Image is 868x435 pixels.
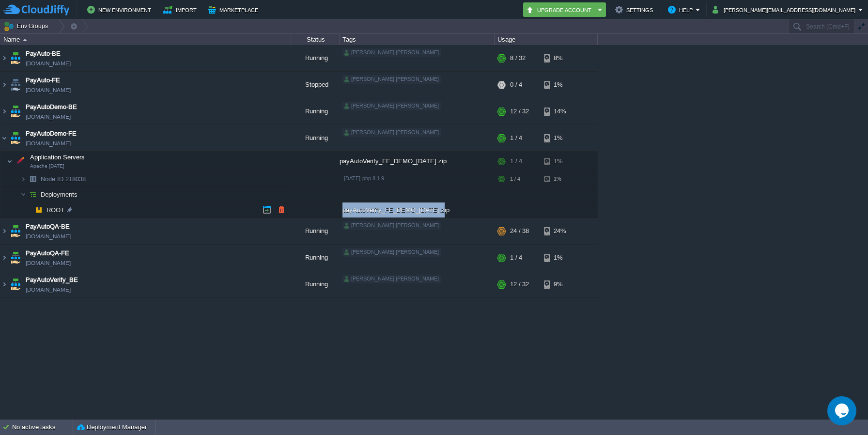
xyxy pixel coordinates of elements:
[29,153,86,161] span: Application Servers
[30,163,64,169] span: Apache [DATE]
[26,59,71,68] a: [DOMAIN_NAME]
[7,152,13,171] img: AMDAwAAAACH5BAEAAAAALAAAAAABAAEAAAICRAEAOw==
[26,171,40,186] img: AMDAwAAAACH5BAEAAAAALAAAAAABAAEAAAICRAEAOw==
[9,98,22,124] img: AMDAwAAAACH5BAEAAAAALAAAAAABAAEAAAICRAEAOw==
[344,175,384,181] span: [DATE]-php-8.1.9
[41,175,65,183] span: Node ID:
[9,125,22,151] img: AMDAwAAAACH5BAEAAAAALAAAAAABAAEAAAICRAEAOw==
[510,218,529,244] div: 24 / 38
[510,125,522,151] div: 1 / 4
[0,245,8,271] img: AMDAwAAAACH5BAEAAAAALAAAAAABAAEAAAICRAEAOw==
[713,4,858,16] button: [PERSON_NAME][EMAIL_ADDRESS][DOMAIN_NAME]
[26,112,71,122] a: [DOMAIN_NAME]
[544,45,575,71] div: 8%
[544,98,575,124] div: 14%
[26,202,32,217] img: AMDAwAAAACH5BAEAAAAALAAAAAABAAEAAAICRAEAOw==
[9,245,22,271] img: AMDAwAAAACH5BAEAAAAALAAAAAABAAEAAAICRAEAOw==
[291,98,340,124] div: Running
[26,187,40,202] img: AMDAwAAAACH5BAEAAAAALAAAAAABAAEAAAICRAEAOw==
[40,190,79,199] a: Deployments
[342,221,441,230] div: [PERSON_NAME].[PERSON_NAME]
[26,49,61,59] a: PayAuto-BE
[342,75,441,84] div: [PERSON_NAME].[PERSON_NAME]
[292,34,339,45] div: Status
[163,4,200,16] button: Import
[26,129,77,139] a: PayAutoDemo-FE
[510,98,529,124] div: 12 / 32
[26,275,78,285] span: PayAutoVerify_BE
[291,245,340,271] div: Running
[208,4,261,16] button: Marketplace
[544,125,575,151] div: 1%
[0,45,8,71] img: AMDAwAAAACH5BAEAAAAALAAAAAABAAEAAAICRAEAOw==
[13,152,27,171] img: AMDAwAAAACH5BAEAAAAALAAAAAABAAEAAAICRAEAOw==
[0,218,8,244] img: AMDAwAAAACH5BAEAAAAALAAAAAABAAEAAAICRAEAOw==
[291,218,340,244] div: Running
[342,248,441,257] div: [PERSON_NAME].[PERSON_NAME]
[77,422,147,432] button: Deployment Manager
[0,98,8,124] img: AMDAwAAAACH5BAEAAAAALAAAAAABAAEAAAICRAEAOw==
[26,258,71,268] a: [DOMAIN_NAME]
[3,19,51,33] button: Env Groups
[46,206,66,214] a: ROOT
[1,34,291,45] div: Name
[0,72,8,98] img: AMDAwAAAACH5BAEAAAAALAAAAAABAAEAAAICRAEAOw==
[342,275,441,283] div: [PERSON_NAME].[PERSON_NAME]
[9,218,22,244] img: AMDAwAAAACH5BAEAAAAALAAAAAABAAEAAAICRAEAOw==
[20,187,26,202] img: AMDAwAAAACH5BAEAAAAALAAAAAABAAEAAAICRAEAOw==
[342,102,441,110] div: [PERSON_NAME].[PERSON_NAME]
[26,285,71,295] span: [DOMAIN_NAME]
[510,245,522,271] div: 1 / 4
[87,4,154,16] button: New Environment
[544,72,575,98] div: 1%
[510,152,522,171] div: 1 / 4
[40,175,87,183] a: Node ID:218038
[668,4,696,16] button: Help
[26,139,71,148] a: [DOMAIN_NAME]
[544,152,575,171] div: 1%
[510,45,526,71] div: 8 / 32
[9,271,22,297] img: AMDAwAAAACH5BAEAAAAALAAAAAABAAEAAAICRAEAOw==
[32,202,46,217] img: AMDAwAAAACH5BAEAAAAALAAAAAABAAEAAAICRAEAOw==
[0,125,8,151] img: AMDAwAAAACH5BAEAAAAALAAAAAABAAEAAAICRAEAOw==
[26,232,71,241] a: [DOMAIN_NAME]
[342,128,441,137] div: [PERSON_NAME].[PERSON_NAME]
[9,72,22,98] img: AMDAwAAAACH5BAEAAAAALAAAAAABAAEAAAICRAEAOw==
[827,396,858,425] iframe: chat widget
[544,218,575,244] div: 24%
[510,271,529,297] div: 12 / 32
[291,125,340,151] div: Running
[495,34,597,45] div: Usage
[23,39,27,41] img: AMDAwAAAACH5BAEAAAAALAAAAAABAAEAAAICRAEAOw==
[615,4,656,16] button: Settings
[26,249,69,258] a: PayAutoQA-FE
[340,202,495,217] div: payAutoVerify_FE_DEMO_[DATE].zip
[544,245,575,271] div: 1%
[9,45,22,71] img: AMDAwAAAACH5BAEAAAAALAAAAAABAAEAAAICRAEAOw==
[291,72,340,98] div: Stopped
[26,76,60,85] span: PayAuto-FE
[526,4,595,16] button: Upgrade Account
[342,48,441,57] div: [PERSON_NAME].[PERSON_NAME]
[0,271,8,297] img: AMDAwAAAACH5BAEAAAAALAAAAAABAAEAAAICRAEAOw==
[291,271,340,297] div: Running
[544,271,575,297] div: 9%
[544,171,575,186] div: 1%
[40,175,87,183] span: 218038
[510,171,520,186] div: 1 / 4
[510,72,522,98] div: 0 / 4
[26,222,70,232] a: PayAutoQA-BE
[20,171,26,186] img: AMDAwAAAACH5BAEAAAAALAAAAAABAAEAAAICRAEAOw==
[29,154,86,161] a: Application ServersApache [DATE]
[3,4,69,16] img: CloudJiffy
[340,34,494,45] div: Tags
[26,85,71,95] a: [DOMAIN_NAME]
[340,152,495,171] div: payAutoVerify_FE_DEMO_[DATE].zip
[291,45,340,71] div: Running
